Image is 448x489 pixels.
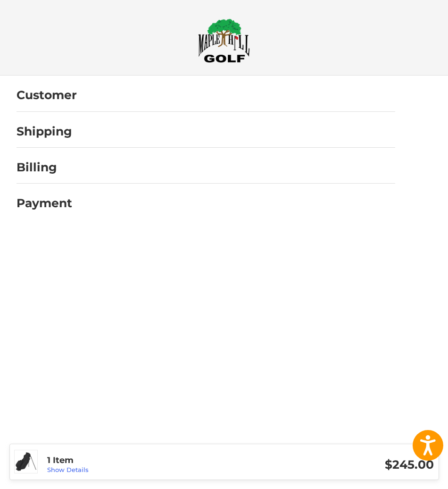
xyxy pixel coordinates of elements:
iframe: Google Customer Reviews [370,464,448,489]
a: Show Details [47,466,89,473]
h2: Billing [17,160,72,175]
img: Titleist Golf 2025 Players 4 Stand Bag - Black / Black [15,450,37,473]
h2: Customer [17,88,77,102]
img: Maple Hill Golf [198,18,250,63]
h2: Shipping [17,124,72,139]
h2: Payment [17,196,72,211]
h3: $245.00 [241,457,434,472]
h3: 1 Item [47,455,241,466]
